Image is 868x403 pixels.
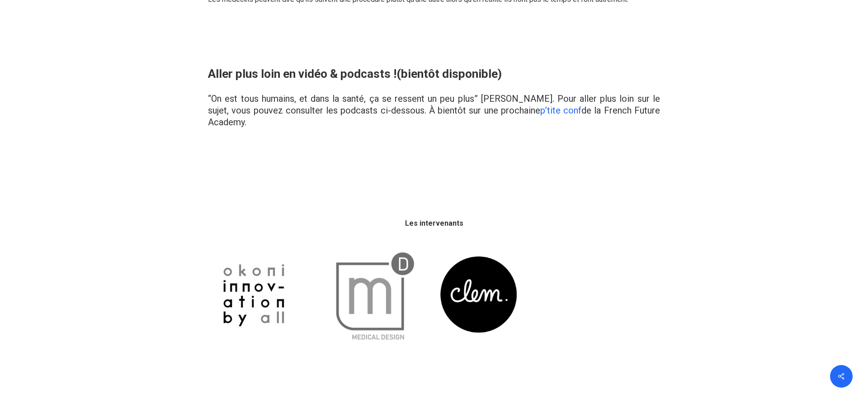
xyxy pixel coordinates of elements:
b: (bientôt disponible) [396,67,502,81]
img: evenement design thinking [439,254,518,335]
b: Aller plus loin en vidéo & podcasts ! [208,67,396,81]
a: p’tite conf [540,105,581,116]
span: “On est tous humains, et dans la santé, ça se ressent un peu plus” [PERSON_NAME]. Pour aller plus... [208,93,660,128]
img: logo Medical Design n&b_evenement_design_thinking copie [323,242,429,348]
img: evenement design thinking [208,250,298,340]
strong: Les intervenants [405,219,463,228]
